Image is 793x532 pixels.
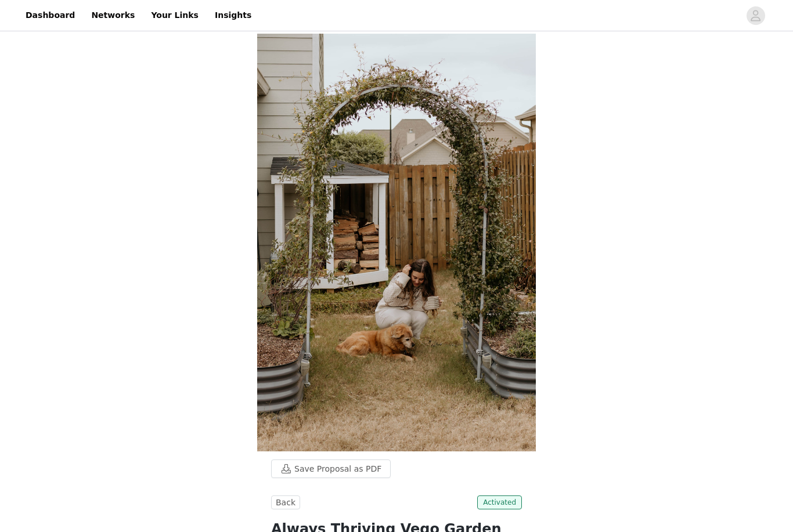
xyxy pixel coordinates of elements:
a: Your Links [144,2,206,28]
a: Networks [84,2,142,28]
button: Save Proposal as PDF [271,459,391,478]
a: Insights [208,2,258,28]
span: Activated [477,495,522,509]
button: Back [271,495,300,509]
img: campaign image [257,34,536,451]
div: avatar [750,6,761,25]
a: Dashboard [19,2,82,28]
